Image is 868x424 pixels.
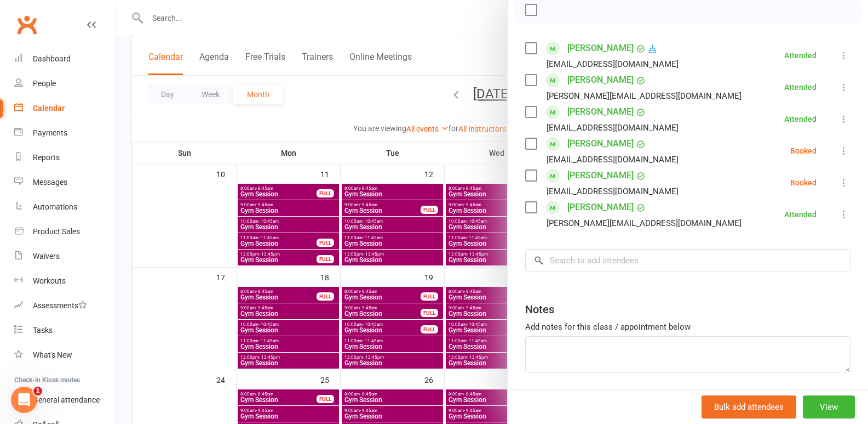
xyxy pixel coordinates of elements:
[33,326,53,335] div: Tasks
[525,302,554,317] div: Notes
[33,350,72,359] div: What's New
[14,318,116,343] a: Tasks
[33,178,67,186] div: Messages
[33,301,87,310] div: Assessments
[14,388,116,412] a: General attendance kiosk mode
[33,79,56,88] div: People
[33,227,80,236] div: Product Sales
[33,252,60,261] div: Waivers
[547,152,679,167] div: [EMAIL_ADDRESS][DOMAIN_NAME]
[14,195,116,219] a: Automations
[14,269,116,293] a: Workouts
[14,343,116,368] a: What's New
[33,202,77,211] div: Automations
[33,395,100,404] div: General attendance
[567,71,634,89] a: [PERSON_NAME]
[547,216,741,230] div: [PERSON_NAME][EMAIL_ADDRESS][DOMAIN_NAME]
[14,121,116,145] a: Payments
[790,179,817,186] div: Booked
[525,320,850,333] div: Add notes for this class / appointment below
[784,83,817,91] div: Attended
[547,184,679,199] div: [EMAIL_ADDRESS][DOMAIN_NAME]
[14,219,116,244] a: Product Sales
[33,276,66,285] div: Workouts
[547,57,679,71] div: [EMAIL_ADDRESS][DOMAIN_NAME]
[11,387,37,413] iframe: Intercom live chat
[567,167,634,184] a: [PERSON_NAME]
[14,47,116,71] a: Dashboard
[525,249,850,272] input: Search to add attendees
[567,135,634,152] a: [PERSON_NAME]
[790,147,817,155] div: Booked
[784,52,817,59] div: Attended
[33,104,65,112] div: Calendar
[14,71,116,96] a: People
[567,103,634,121] a: [PERSON_NAME]
[14,145,116,170] a: Reports
[14,96,116,121] a: Calendar
[14,293,116,318] a: Assessments
[14,170,116,195] a: Messages
[784,115,817,123] div: Attended
[547,121,679,135] div: [EMAIL_ADDRESS][DOMAIN_NAME]
[33,153,60,162] div: Reports
[803,395,855,419] button: View
[33,387,42,395] span: 1
[33,54,71,63] div: Dashboard
[14,244,116,269] a: Waivers
[13,11,41,38] a: Clubworx
[784,211,817,218] div: Attended
[567,39,634,57] a: [PERSON_NAME]
[567,199,634,216] a: [PERSON_NAME]
[547,89,741,103] div: [PERSON_NAME][EMAIL_ADDRESS][DOMAIN_NAME]
[702,395,796,419] button: Bulk add attendees
[33,128,67,137] div: Payments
